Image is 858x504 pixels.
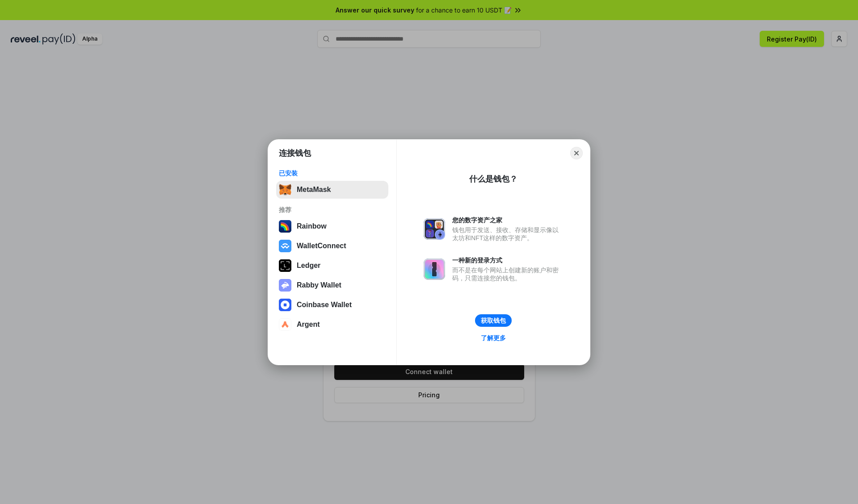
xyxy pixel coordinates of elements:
[279,259,291,272] img: svg+xml,%3Csvg%20xmlns%3D%22http%3A%2F%2Fwww.w3.org%2F2000%2Fsvg%22%20width%3D%2228%22%20height%3...
[276,316,388,333] button: Argent
[452,216,563,224] div: 您的数字资产之家
[279,318,291,331] img: svg+xml,%3Csvg%20width%3D%2228%22%20height%3D%2228%22%20viewBox%3D%220%200%2028%2028%22%20fill%3D...
[452,226,563,242] div: 钱包用于发送、接收、存储和显示像以太坊和NFT这样的数字资产。
[297,242,346,250] div: WalletConnect
[276,181,388,199] button: MetaMask
[475,332,511,344] a: 了解更多
[481,317,506,325] div: 获取钱包
[424,218,445,240] img: svg+xml,%3Csvg%20xmlns%3D%22http%3A%2F%2Fwww.w3.org%2F2000%2Fsvg%22%20fill%3D%22none%22%20viewBox...
[297,301,352,309] div: Coinbase Wallet
[424,258,445,280] img: svg+xml,%3Csvg%20xmlns%3D%22http%3A%2F%2Fwww.w3.org%2F2000%2Fsvg%22%20fill%3D%22none%22%20viewBox...
[297,321,320,329] div: Argent
[276,276,388,294] button: Rabby Wallet
[279,299,291,311] img: svg+xml,%3Csvg%20width%3D%2228%22%20height%3D%2228%22%20viewBox%3D%220%200%2028%2028%22%20fill%3D...
[279,148,311,158] h1: 连接钱包
[570,147,583,159] button: Close
[452,256,563,264] div: 一种新的登录方式
[279,169,386,177] div: 已安装
[279,220,291,233] img: svg+xml,%3Csvg%20width%3D%22120%22%20height%3D%22120%22%20viewBox%3D%220%200%20120%20120%22%20fil...
[297,186,331,194] div: MetaMask
[452,266,563,282] div: 而不是在每个网站上创建新的账户和密码，只需连接您的钱包。
[297,262,320,270] div: Ledger
[279,279,291,292] img: svg+xml,%3Csvg%20xmlns%3D%22http%3A%2F%2Fwww.w3.org%2F2000%2Fsvg%22%20fill%3D%22none%22%20viewBox...
[279,240,291,252] img: svg+xml,%3Csvg%20width%3D%2228%22%20height%3D%2228%22%20viewBox%3D%220%200%2028%2028%22%20fill%3D...
[297,281,341,289] div: Rabby Wallet
[481,334,506,342] div: 了解更多
[279,206,386,214] div: 推荐
[276,257,388,275] button: Ledger
[297,222,327,230] div: Rainbow
[276,217,388,235] button: Rainbow
[276,237,388,255] button: WalletConnect
[276,296,388,314] button: Coinbase Wallet
[279,183,291,196] img: svg+xml,%3Csvg%20fill%3D%22none%22%20height%3D%2233%22%20viewBox%3D%220%200%2035%2033%22%20width%...
[475,314,512,327] button: 获取钱包
[469,174,517,184] div: 什么是钱包？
